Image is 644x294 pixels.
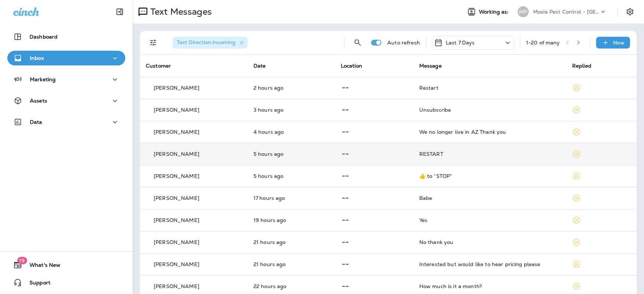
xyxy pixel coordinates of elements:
[7,72,125,87] button: Marketing
[253,173,329,179] p: Sep 9, 2025 08:49 AM
[572,62,591,69] span: Replied
[154,85,199,91] p: [PERSON_NAME]
[253,107,329,113] p: Sep 9, 2025 11:26 AM
[479,9,510,15] span: Working as:
[253,129,329,135] p: Sep 9, 2025 10:12 AM
[17,257,27,264] span: 19
[30,98,47,104] p: Assets
[613,40,624,46] p: New
[154,129,199,135] p: [PERSON_NAME]
[154,217,199,223] p: [PERSON_NAME]
[518,6,529,17] div: MP
[7,115,125,129] button: Data
[419,107,560,113] div: Unsubscribe
[419,129,560,135] div: We no longer live in AZ Thank you
[419,239,560,245] div: No thank you
[177,39,235,46] span: Text Direction : Incoming
[172,37,248,49] div: Text Direction:Incoming
[109,4,130,19] button: Collapse Sidebar
[154,107,199,113] p: [PERSON_NAME]
[253,283,329,289] p: Sep 8, 2025 04:19 PM
[146,62,171,69] span: Customer
[387,40,420,46] p: Auto refresh
[253,85,329,91] p: Sep 9, 2025 11:35 AM
[350,35,365,50] button: Search Messages
[623,5,637,18] button: Settings
[419,261,560,267] div: Interested but would like to hear pricing please
[533,9,599,15] p: Moxie Pest Control - [GEOGRAPHIC_DATA]
[22,280,50,288] span: Support
[30,76,56,82] p: Marketing
[154,151,199,157] p: [PERSON_NAME]
[7,51,125,65] button: Inbox
[419,85,560,91] div: Restart
[154,195,199,201] p: [PERSON_NAME]
[253,151,329,157] p: Sep 9, 2025 09:12 AM
[253,239,329,245] p: Sep 8, 2025 05:12 PM
[22,262,60,271] span: What's New
[7,275,125,290] button: Support
[253,261,329,267] p: Sep 8, 2025 05:07 PM
[30,55,44,61] p: Inbox
[419,217,560,223] div: Yes
[419,195,560,201] div: Babe
[253,195,329,201] p: Sep 8, 2025 09:33 PM
[253,217,329,223] p: Sep 8, 2025 06:36 PM
[154,261,199,267] p: [PERSON_NAME]
[526,40,560,46] div: 1 - 20 of many
[146,35,161,50] button: Filters
[154,173,199,179] p: [PERSON_NAME]
[147,6,212,17] p: Text Messages
[419,173,560,179] div: ​👍​ to “ STOP ”
[7,29,125,44] button: Dashboard
[341,62,362,69] span: Location
[419,151,560,157] div: RESTART
[419,283,560,289] div: How much is it a month?
[253,62,266,69] span: Date
[446,40,475,46] p: Last 7 Days
[419,62,442,69] span: Message
[154,283,199,289] p: [PERSON_NAME]
[7,258,125,272] button: 19What's New
[7,93,125,108] button: Assets
[154,239,199,245] p: [PERSON_NAME]
[30,119,42,125] p: Data
[29,34,57,40] p: Dashboard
